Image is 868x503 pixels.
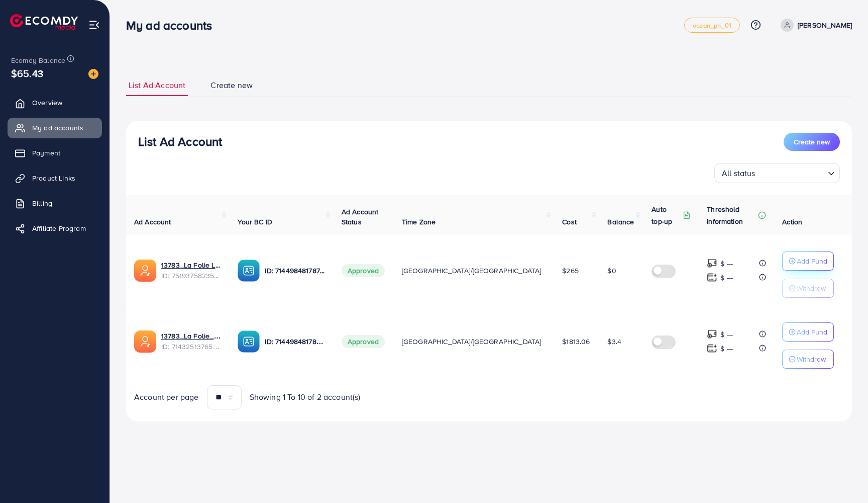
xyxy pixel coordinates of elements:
span: Ad Account [134,217,171,227]
span: Action [782,217,802,227]
img: ic-ads-acc.e4c84228.svg [134,260,156,282]
span: All status [720,166,757,181]
a: Product Links [8,168,102,188]
span: Overview [32,98,62,108]
p: Auto top-up [652,203,681,227]
button: Create new [784,133,840,151]
img: top-up amount [707,329,717,340]
span: Create new [794,137,830,147]
span: Approved [342,335,385,348]
p: Withdraw [797,282,826,294]
span: Your BC ID [238,217,272,227]
img: top-up amount [707,343,717,354]
span: Showing 1 To 10 of 2 account(s) [250,391,361,403]
span: Time Zone [402,217,436,227]
span: Cost [562,217,577,227]
span: ocean_pn_01 [693,22,731,29]
img: top-up amount [707,258,717,269]
span: $1813.06 [562,337,590,347]
input: Search for option [758,164,824,181]
span: Balance [607,217,634,227]
span: [GEOGRAPHIC_DATA]/[GEOGRAPHIC_DATA] [402,266,541,276]
button: Add Fund [782,251,834,271]
p: Add Fund [797,255,827,267]
span: $265 [562,266,579,276]
span: Account per page [134,391,199,403]
span: [GEOGRAPHIC_DATA]/[GEOGRAPHIC_DATA] [402,337,541,347]
img: ic-ads-acc.e4c84228.svg [134,330,156,353]
span: Affiliate Program [32,223,86,233]
a: 13783_La Folie_1663571455544 [161,331,222,341]
span: $65.43 [11,66,43,80]
p: [PERSON_NAME] [798,19,852,31]
span: Ecomdy Balance [11,55,65,65]
img: top-up amount [707,272,717,283]
span: Approved [342,264,385,277]
p: $ --- [720,272,733,284]
div: <span class='underline'>13783_La Folie_1663571455544</span></br>7143251376586375169 [161,331,222,352]
span: List Ad Account [129,79,185,91]
span: Product Links [32,173,75,183]
img: menu [88,19,100,31]
h3: My ad accounts [126,18,220,33]
a: ocean_pn_01 [684,18,740,33]
p: ID: 7144984817879220225 [265,336,325,348]
p: Threshold information [707,203,756,227]
button: Withdraw [782,350,834,369]
p: $ --- [720,343,733,355]
p: ID: 7144984817879220225 [265,265,325,277]
a: 13783_La Folie LLC_1750741365237 [161,260,222,270]
img: ic-ba-acc.ded83a64.svg [238,330,260,353]
p: Add Fund [797,326,827,338]
img: image [88,69,98,79]
a: Payment [8,143,102,163]
span: $3.4 [607,337,621,347]
span: My ad accounts [32,123,83,133]
div: <span class='underline'>13783_La Folie LLC_1750741365237</span></br>7519375823531589640 [161,260,222,281]
button: Withdraw [782,279,834,298]
span: ID: 7519375823531589640 [161,271,222,281]
h3: List Ad Account [138,134,222,149]
a: Overview [8,93,102,113]
p: $ --- [720,258,733,270]
span: Payment [32,148,60,158]
span: $0 [607,266,616,276]
p: $ --- [720,328,733,341]
a: [PERSON_NAME] [777,19,852,32]
p: Withdraw [797,353,826,365]
img: logo [10,14,78,30]
a: My ad accounts [8,118,102,138]
span: Create new [210,79,253,91]
a: Affiliate Program [8,218,102,238]
a: Billing [8,193,102,213]
span: ID: 7143251376586375169 [161,342,222,352]
iframe: Chat [825,458,860,495]
img: ic-ba-acc.ded83a64.svg [238,260,260,282]
span: Billing [32,198,52,208]
button: Add Fund [782,322,834,342]
span: Ad Account Status [342,207,379,227]
div: Search for option [714,163,840,183]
